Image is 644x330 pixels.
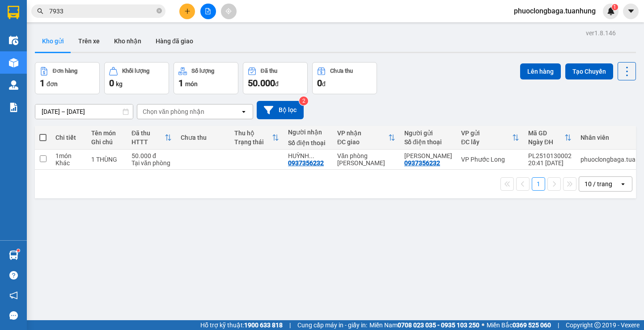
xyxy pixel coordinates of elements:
div: ver 1.8.146 [586,28,616,38]
span: file-add [205,8,211,14]
span: 0 [109,78,114,88]
span: đ [322,80,326,88]
span: kg [116,80,123,88]
div: 20:41 [DATE] [528,159,572,167]
div: Trạng thái [234,138,272,146]
span: | [289,320,291,330]
div: HUỲNH QUỐC THIỆN [404,152,452,159]
div: 50.000 đ [131,152,172,159]
div: Người nhận [288,129,328,136]
div: 1 món [55,152,82,159]
button: file-add [200,4,216,19]
span: close-circle [157,7,162,16]
span: close-circle [157,8,162,13]
span: aim [225,8,232,14]
div: Tại văn phòng [131,159,172,167]
span: message [9,311,18,320]
div: Số điện thoại [288,139,328,146]
button: Số lượng1món [174,62,238,94]
img: warehouse-icon [9,251,18,260]
button: Kho gửi [35,30,71,52]
div: Văn phòng [PERSON_NAME] [337,152,395,167]
img: warehouse-icon [9,36,18,45]
span: question-circle [9,271,18,280]
svg: open [240,108,247,115]
img: warehouse-icon [9,58,18,67]
div: Chi tiết [55,134,82,141]
span: ⚪️ [482,323,484,327]
button: Chưa thu0đ [312,62,377,94]
button: 1 [532,177,545,191]
svg: open [619,180,627,188]
div: Số lượng [191,68,214,74]
span: Hỗ trợ kỹ thuật: [200,320,283,330]
button: Khối lượng0kg [104,62,169,94]
div: Ngày ĐH [528,138,564,146]
div: Chọn văn phòng nhận [143,107,204,116]
button: caret-down [623,4,639,19]
span: đơn [47,80,58,88]
div: 0937356232 [404,159,440,167]
button: Bộ lọc [257,101,304,119]
span: 1 [613,4,616,10]
div: VP gửi [461,129,512,137]
span: search [37,8,43,14]
th: Toggle SortBy [127,126,176,150]
span: món [185,80,198,88]
div: Đã thu [131,129,165,137]
input: Tìm tên, số ĐT hoặc mã đơn [49,6,155,16]
span: Miền Bắc [487,320,551,330]
strong: 1900 633 818 [244,322,283,329]
th: Toggle SortBy [333,126,400,150]
span: 1 [178,78,183,88]
span: 50.000 [248,78,275,88]
div: PL2510130002 [528,152,572,159]
sup: 2 [299,96,308,105]
div: Đơn hàng [53,68,77,74]
span: plus [184,8,191,14]
div: HUỲNH QUỐC THIỆN [288,152,328,159]
img: logo-vxr [8,6,19,19]
div: 0937356232 [288,159,324,167]
div: Khác [55,159,82,167]
span: đ [275,80,279,88]
button: Đơn hàng1đơn [35,62,100,94]
button: Kho nhận [107,30,148,52]
span: notification [9,291,18,300]
span: phuoclongbaga.tuanhung [507,5,603,17]
sup: 1 [612,4,618,10]
sup: 1 [17,249,20,252]
strong: 0369 525 060 [513,322,551,329]
img: solution-icon [9,103,18,112]
span: caret-down [627,7,635,15]
div: 1 THÙNG [91,156,123,163]
button: Hàng đã giao [148,30,200,52]
span: copyright [594,322,601,328]
strong: 0708 023 035 - 0935 103 250 [398,322,479,329]
div: Thu hộ [234,129,272,137]
button: Trên xe [71,30,107,52]
div: VP Phước Long [461,156,519,163]
span: | [558,320,559,330]
div: ĐC lấy [461,138,512,146]
div: VP nhận [337,129,388,137]
div: Người gửi [404,129,452,137]
div: Khối lượng [122,68,149,74]
div: HTTT [131,138,165,146]
button: Đã thu50.000đ [243,62,308,94]
div: Số điện thoại [404,138,452,146]
button: Tạo Chuyến [565,63,613,79]
input: Select a date range. [35,104,133,119]
span: Cung cấp máy in - giấy in: [297,320,367,330]
img: warehouse-icon [9,80,18,90]
button: Lên hàng [520,63,561,79]
img: icon-new-feature [607,7,615,15]
div: Mã GD [528,129,564,137]
th: Toggle SortBy [524,126,576,150]
button: aim [221,4,237,19]
div: Tên món [91,129,123,137]
th: Toggle SortBy [230,126,284,150]
button: plus [179,4,195,19]
th: Toggle SortBy [457,126,524,150]
div: 10 / trang [585,180,612,188]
